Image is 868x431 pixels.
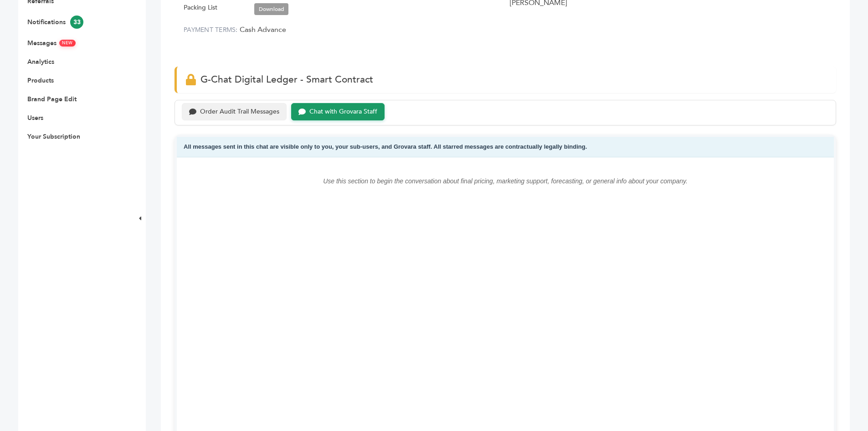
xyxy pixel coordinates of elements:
[200,108,279,116] div: Order Audit Trail Messages
[177,137,834,157] div: All messages sent in this chat are visible only to you, your sub-users, and Grovara staff. All st...
[27,39,76,47] a: MessagesNEW
[27,57,54,66] a: Analytics
[27,76,54,85] a: Products
[59,40,76,47] span: NEW
[240,25,286,35] span: Cash Advance
[27,132,80,141] a: Your Subscription
[184,26,238,34] label: PAYMENT TERMS:
[254,3,288,15] a: Download
[27,18,83,26] a: Notifications33
[200,73,373,86] span: G-Chat Digital Ledger - Smart Contract
[309,108,377,116] div: Chat with Grovara Staff
[27,114,43,122] a: Users
[195,176,816,187] p: Use this section to begin the conversation about final pricing, marketing support, forecasting, o...
[70,16,83,29] span: 33
[184,2,217,13] label: Packing List
[27,95,77,104] a: Brand Page Edit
